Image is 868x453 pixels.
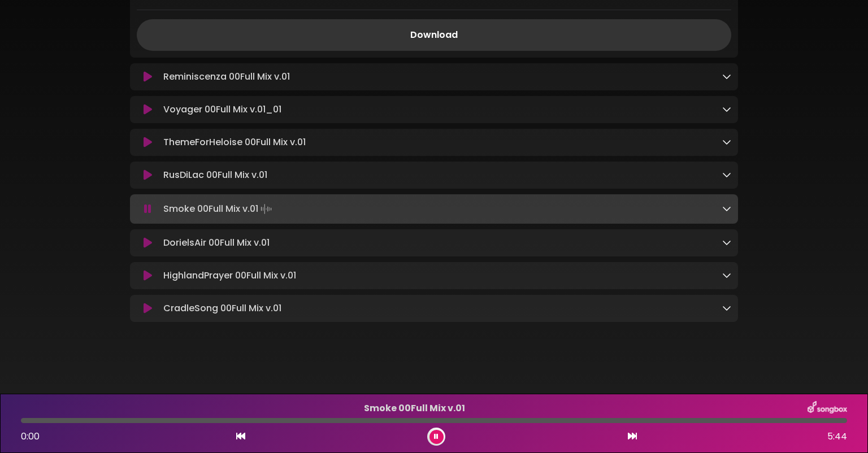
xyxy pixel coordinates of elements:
p: HighlandPrayer 00Full Mix v.01 [163,269,722,282]
p: RusDiLac 00Full Mix v.01 [163,168,722,182]
p: Voyager 00Full Mix v.01_01 [163,103,722,116]
p: DorielsAir 00Full Mix v.01 [163,236,722,250]
p: ThemeForHeloise 00Full Mix v.01 [163,136,722,149]
img: waveform4.gif [258,201,274,217]
p: Smoke 00Full Mix v.01 [163,201,722,217]
a: Download [137,19,731,51]
p: CradleSong 00Full Mix v.01 [163,302,722,315]
p: Reminiscenza 00Full Mix v.01 [163,70,722,84]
